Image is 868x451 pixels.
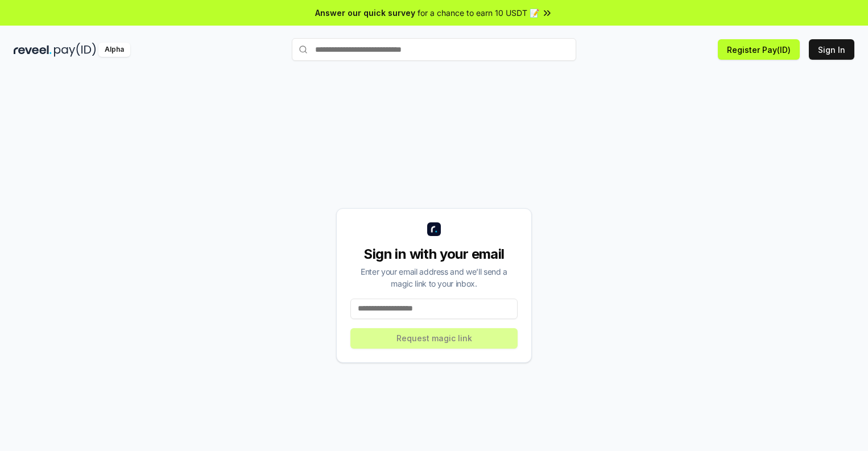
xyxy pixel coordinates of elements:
span: Answer our quick survey [315,7,415,19]
div: Sign in with your email [350,245,518,263]
span: for a chance to earn 10 USDT 📝 [418,7,539,19]
img: logo_small [427,222,441,236]
img: reveel_dark [14,43,52,57]
div: Enter your email address and we’ll send a magic link to your inbox. [350,266,518,289]
button: Register Pay(ID) [718,39,800,60]
button: Sign In [809,39,854,60]
img: pay_id [54,43,96,57]
div: Alpha [98,43,130,57]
